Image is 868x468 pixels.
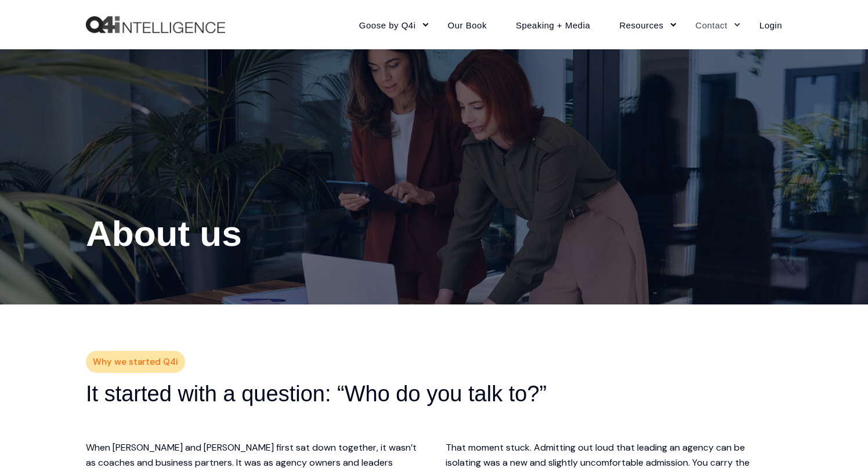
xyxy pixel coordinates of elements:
[86,213,242,253] span: About us
[86,379,782,408] h2: It started with a question: “Who do you talk to?”
[93,354,178,371] span: Why we started Q4i
[86,16,225,34] a: Back to Home
[86,16,225,34] img: Q4intelligence, LLC logo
